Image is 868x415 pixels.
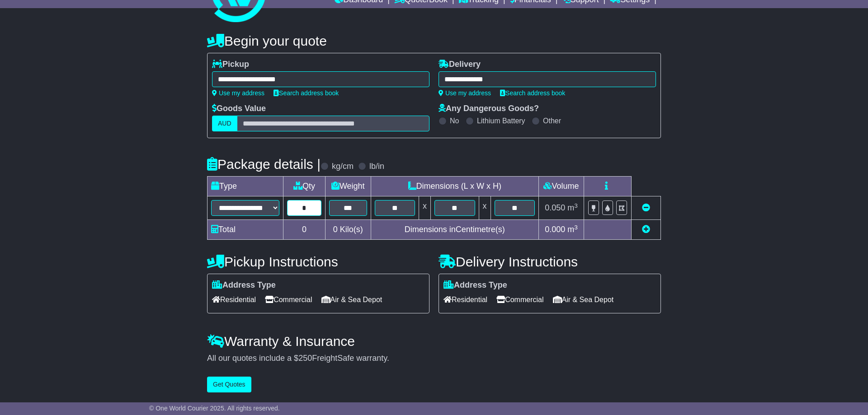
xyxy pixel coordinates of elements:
[212,104,266,114] label: Goods Value
[500,89,565,97] a: Search address book
[208,220,283,240] td: Total
[208,177,283,196] td: Type
[325,177,371,196] td: Weight
[477,117,525,125] label: Lithium Battery
[567,225,578,234] span: m
[642,203,650,212] a: Remove this item
[325,220,371,240] td: Kilo(s)
[207,33,661,48] h4: Begin your quote
[439,89,491,97] a: Use my address
[321,293,382,307] span: Air & Sea Depot
[574,202,578,209] sup: 3
[274,89,339,97] a: Search address book
[567,203,578,212] span: m
[212,293,256,307] span: Residential
[212,89,264,97] a: Use my address
[538,177,584,196] td: Volume
[212,280,276,290] label: Address Type
[207,334,661,349] h4: Warranty & Insurance
[419,196,431,220] td: x
[207,354,661,364] div: All our quotes include a $ FreightSafe warranty.
[496,293,543,307] span: Commercial
[332,162,354,172] label: kg/cm
[207,157,321,172] h4: Package details |
[371,220,538,240] td: Dimensions in Centimetre(s)
[207,254,429,269] h4: Pickup Instructions
[265,293,312,307] span: Commercial
[574,224,578,231] sup: 3
[212,60,249,70] label: Pickup
[333,225,338,234] span: 0
[545,225,565,234] span: 0.000
[443,280,507,290] label: Address Type
[543,117,561,125] label: Other
[443,293,487,307] span: Residential
[149,405,280,412] span: © One World Courier 2025. All rights reserved.
[439,60,481,70] label: Delivery
[450,117,459,125] label: No
[439,104,539,114] label: Any Dangerous Goods?
[369,162,384,172] label: lb/in
[371,177,538,196] td: Dimensions (L x W x H)
[439,254,661,269] h4: Delivery Instructions
[283,220,325,240] td: 0
[207,377,251,392] button: Get Quotes
[212,116,237,131] label: AUD
[642,225,650,234] a: Add new item
[283,177,325,196] td: Qty
[479,196,491,220] td: x
[298,354,312,363] span: 250
[553,293,614,307] span: Air & Sea Depot
[545,203,565,212] span: 0.050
